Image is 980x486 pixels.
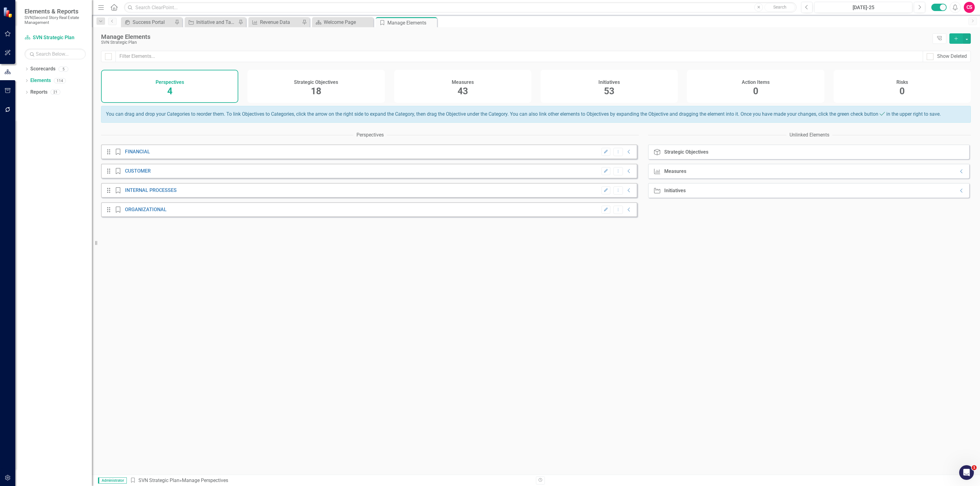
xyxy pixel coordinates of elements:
[356,132,384,139] div: Perspectives
[959,465,974,480] iframe: Intercom live chat
[250,18,300,26] a: Revenue Data
[742,80,770,85] h4: Action Items
[125,149,150,155] a: FINANCIAL
[899,86,905,96] span: 0
[664,188,686,193] div: Initiatives
[816,4,910,11] div: [DATE]-25
[964,2,975,13] button: CS
[764,3,795,12] button: Search
[30,89,47,96] a: Reports
[598,80,620,85] h4: Initiatives
[101,33,929,40] div: Manage Elements
[604,86,614,96] span: 53
[664,169,686,174] div: Measures
[186,18,237,26] a: Initiative and Task Start and End Dates
[167,86,172,96] span: 4
[24,49,86,59] input: Search Below...
[458,86,468,96] span: 43
[324,18,372,26] div: Welcome Page
[24,15,86,25] small: SVN|Second Story Real Estate Management
[30,65,55,73] a: Scorecards
[24,34,86,41] a: SVN Strategic Plan
[896,80,908,85] h4: Risks
[58,66,68,72] div: 5
[294,80,338,85] h4: Strategic Objectives
[115,51,923,62] input: Filter Elements...
[452,80,474,85] h4: Measures
[125,168,151,174] a: CUSTOMER
[790,132,829,139] div: Unlinked Elements
[937,53,967,60] div: Show Deleted
[773,5,786,9] span: Search
[972,465,977,470] span: 1
[138,477,179,483] a: SVN Strategic Plan
[3,7,14,17] img: ClearPoint Strategy
[54,78,66,83] div: 114
[196,18,237,26] div: Initiative and Task Start and End Dates
[101,40,929,45] div: SVN Strategic Plan
[124,2,797,13] input: Search ClearPoint...
[814,2,912,13] button: [DATE]-25
[387,19,435,27] div: Manage Elements
[314,18,372,26] a: Welcome Page
[101,106,971,123] div: You can drag and drop your Categories to reorder them. To link Objectives to Categories, click th...
[311,86,321,96] span: 18
[130,477,531,484] div: » Manage Perspectives
[753,86,758,96] span: 0
[156,80,184,85] h4: Perspectives
[133,18,173,26] div: Success Portal
[51,90,60,95] div: 21
[125,207,167,212] a: ORGANIZATIONAL
[664,149,708,155] div: Strategic Objectives
[260,18,300,26] div: Revenue Data
[30,77,51,84] a: Elements
[123,18,173,26] a: Success Portal
[98,477,127,484] span: Administrator
[125,187,177,193] a: INTERNAL PROCESSES
[24,8,86,15] span: Elements & Reports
